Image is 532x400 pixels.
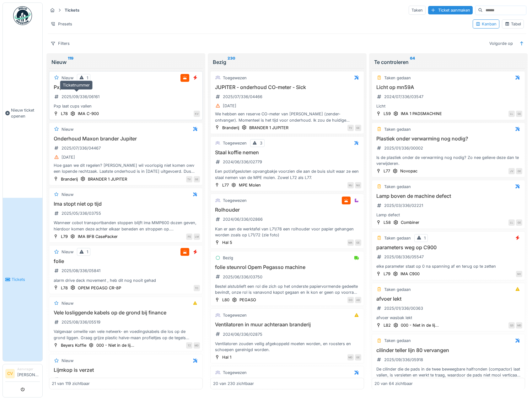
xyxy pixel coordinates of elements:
[260,140,262,146] div: 3
[213,207,361,213] h3: Rolhouder
[355,182,361,188] div: MJ
[508,322,515,329] div: QS
[48,19,75,29] div: Presets
[401,219,419,225] div: Combiner
[194,234,200,240] div: LM
[401,322,439,328] div: 000 - Niet in de lij...
[486,39,516,48] div: Volgorde op
[384,203,423,208] div: 2025/03/336/02221
[61,342,86,348] div: Beyers Koffie
[384,235,411,241] div: Taken gedaan
[213,381,254,387] div: 20 van 230 zichtbaar
[3,198,42,361] a: Tickets
[384,271,390,277] div: L79
[68,58,73,66] sup: 119
[213,150,361,155] h3: Staal koffie nemen
[223,255,233,261] div: Bezig
[424,235,426,241] div: 1
[374,296,523,302] h3: afvoer lekt
[384,75,411,81] div: Taken gedaan
[384,145,423,151] div: 2025/01/336/00002
[62,319,100,325] div: 2025/08/336/05519
[52,258,200,264] h3: folie
[61,111,68,117] div: L78
[213,283,361,295] div: Bestel alstublieft een rol die zich op het onderste papiervormende gedeelte bevindt, onze rol is ...
[17,367,40,371] div: Aanvrager
[400,168,417,174] div: Novopac
[374,193,523,199] h3: Lamp boven de machine defect
[222,182,229,188] div: L77
[222,239,232,245] div: Hal 5
[516,271,522,277] div: NV
[52,367,200,373] h3: Lijmkop is verzet
[374,245,523,250] h3: parameters weg op C900
[62,75,73,81] div: Nieuw
[355,297,361,303] div: AB
[428,6,473,14] div: Ticket aanmaken
[52,277,200,283] div: alarm drive deck movement , heb dit nog nooit gehad
[62,192,73,197] div: Nieuw
[476,21,497,27] div: Kanban
[508,111,515,117] div: LL
[223,75,247,81] div: Toegewezen
[78,111,99,117] div: IMA C-900
[347,125,354,131] div: TV
[213,58,362,66] div: Bezig
[186,342,192,349] div: TZ
[355,354,361,361] div: GE
[223,197,247,203] div: Toegewezen
[213,226,361,238] div: Kan er aan de werktafel van L71/78 een rolhouder voor papier gehangen worden zoals op L71/72 (zie...
[78,285,121,291] div: OPEM PEGASO CR-8P
[384,219,391,225] div: L58
[384,126,411,132] div: Taken gedaan
[223,140,247,146] div: Toegewezen
[355,125,361,131] div: GE
[62,249,73,255] div: Nieuw
[62,126,73,132] div: Nieuw
[62,300,73,306] div: Nieuw
[516,111,522,117] div: GE
[410,58,415,66] sup: 64
[223,216,263,222] div: 2024/06/336/02866
[347,354,354,361] div: MD
[249,125,288,131] div: BRANDER 1 JUPITER
[508,219,515,226] div: LL
[223,159,262,165] div: 2024/06/336/02779
[384,305,423,311] div: 2025/01/336/00363
[5,367,40,382] a: CV Aanvrager[PERSON_NAME]
[374,212,523,218] div: Lamp defect
[223,94,262,100] div: 2025/07/336/04466
[52,84,200,90] h3: Pxp
[516,168,522,174] div: GE
[48,39,73,48] div: Filters
[213,341,361,353] div: Ventilatoren zouden veilig afgekoppeld moeten worden, en roosters en schoepen gereinigd worden.
[374,84,523,90] h3: Licht op mn59A
[384,94,423,100] div: 2024/07/336/03547
[194,111,200,117] div: KV
[384,184,411,190] div: Taken gedaan
[374,136,523,142] h3: Plastiek onder verwarming nog nodig?
[508,168,515,174] div: JV
[186,234,192,240] div: PS
[401,111,442,117] div: IMA 1 PADSMACHINE
[96,342,134,348] div: 000 - Niet in de lij...
[194,176,200,182] div: GE
[228,58,235,66] sup: 230
[374,366,523,378] div: De cilinder die de pads in de twee beweegbare halfronden (compactor) laat vallen, is versleten en...
[62,154,75,160] div: [DATE]
[384,168,390,174] div: L77
[60,81,93,90] div: Ticketnummer
[223,312,247,318] div: Toegewezen
[194,342,200,349] div: MD
[409,6,426,15] div: Taken
[374,315,523,321] div: afvoer wasbak lekt
[516,322,522,329] div: MD
[13,6,32,25] img: Badge_color-CXgf-gQk.svg
[347,182,354,188] div: MJ
[52,201,200,207] h3: Ima stopt niet op tijd
[5,369,15,378] li: CV
[52,103,200,109] div: Pxp laat cups vallen
[384,338,411,344] div: Taken gedaan
[51,58,200,66] div: Nieuw
[222,354,231,360] div: Hal 1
